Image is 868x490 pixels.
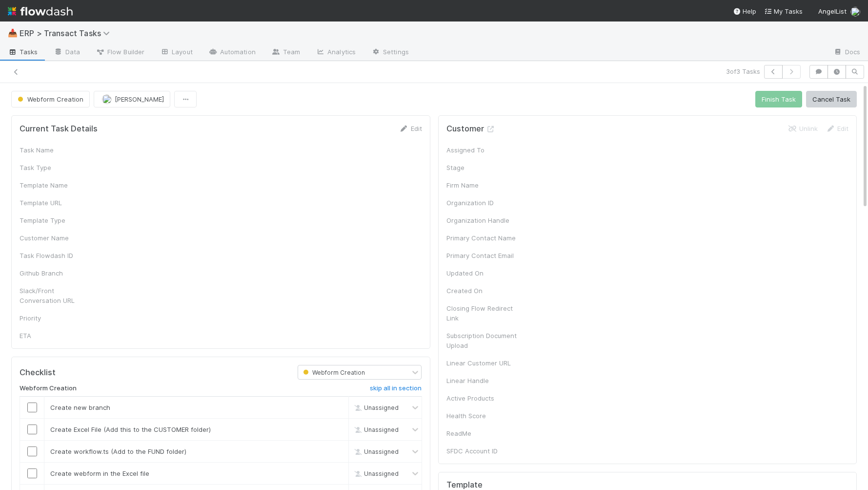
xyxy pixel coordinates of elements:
h5: Current Task Details [20,124,98,134]
div: SFDC Account ID [446,446,520,456]
div: Health Score [446,411,520,421]
div: Help [733,6,756,16]
a: Edit [826,125,848,132]
h5: Customer [446,124,496,134]
img: avatar_ef15843f-6fde-4057-917e-3fb236f438ca.png [850,7,860,17]
div: Task Type [20,163,93,172]
div: Linear Handle [446,376,520,385]
a: Layout [152,45,201,61]
span: Unassigned [352,404,399,411]
div: Task Flowdash ID [20,251,93,260]
div: Customer Name [20,233,93,243]
div: Closing Flow Redirect Link [446,303,520,323]
div: Linear Customer URL [446,358,520,368]
button: [PERSON_NAME] [94,91,170,107]
a: Settings [363,45,417,61]
a: Flow Builder [88,45,152,61]
a: Team [263,45,308,61]
div: Updated On [446,268,520,278]
span: My Tasks [764,7,803,15]
div: ReadMe [446,428,520,438]
span: Create new branch [50,404,110,411]
img: avatar_ef15843f-6fde-4057-917e-3fb236f438ca.png [102,94,112,104]
h5: Checklist [20,368,56,378]
a: Docs [826,45,868,61]
div: Subscription Document Upload [446,331,520,350]
a: Edit [399,125,422,132]
div: Stage [446,163,520,172]
div: Task Name [20,145,93,155]
div: Template URL [20,198,93,208]
a: Analytics [308,45,363,61]
a: skip all in section [370,384,422,396]
span: Flow Builder [96,47,144,57]
span: AngelList [818,7,847,15]
a: Data [46,45,88,61]
div: ETA [20,331,93,341]
span: ERP > Transact Tasks [20,28,115,38]
div: Primary Contact Name [446,233,520,243]
div: Github Branch [20,268,93,278]
div: Organization ID [446,198,520,208]
button: Cancel Task [806,91,857,107]
div: Active Products [446,393,520,403]
div: Created On [446,286,520,296]
span: 3 of 3 Tasks [726,66,760,76]
span: Webform Creation [16,95,83,103]
div: Slack/Front Conversation URL [20,286,93,305]
img: logo-inverted-e16ddd16eac7371096b0.svg [8,3,73,20]
div: Assigned To [446,145,520,155]
a: Unlink [787,125,818,132]
div: Firm Name [446,180,520,190]
a: My Tasks [764,6,803,16]
span: Webform Creation [301,369,365,376]
div: Template Type [20,215,93,225]
button: Webform Creation [11,91,90,107]
h6: Webform Creation [20,384,77,392]
div: Primary Contact Email [446,251,520,260]
span: Create workflow.ts (Add to the FUND folder) [50,447,186,455]
span: Unassigned [352,470,399,477]
span: Unassigned [352,426,399,433]
a: Automation [201,45,263,61]
h6: skip all in section [370,384,422,392]
h5: Template [446,480,483,490]
div: Organization Handle [446,215,520,225]
div: Priority [20,313,93,323]
span: Tasks [8,47,38,57]
span: Create Excel File (Add this to the CUSTOMER folder) [50,426,211,433]
span: 📥 [8,29,18,37]
div: Template Name [20,180,93,190]
button: Finish Task [755,91,802,107]
span: Unassigned [352,448,399,455]
span: Create webform in the Excel file [50,469,149,477]
span: [PERSON_NAME] [115,95,164,103]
